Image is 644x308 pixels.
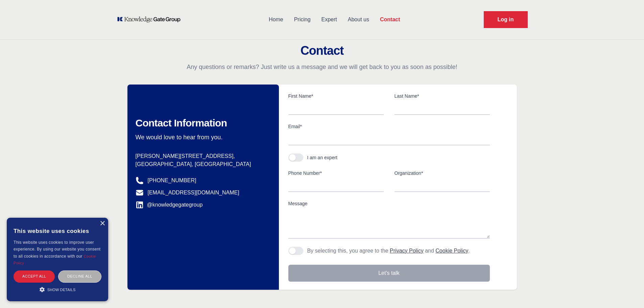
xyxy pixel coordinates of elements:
[263,11,289,28] a: Home
[117,16,185,23] a: KOL Knowledge Platform: Talk to Key External Experts (KEE)
[307,247,470,255] p: By selecting this, you agree to the and .
[307,154,338,161] div: I am an expert
[14,270,55,282] div: Accept all
[14,254,96,265] a: Cookie Policy
[14,223,101,239] div: This website uses cookies
[435,248,468,254] a: Cookie Policy
[148,189,239,197] a: [EMAIL_ADDRESS][DOMAIN_NAME]
[289,11,316,28] a: Pricing
[288,265,490,282] button: Let's talk
[390,248,424,254] a: Privacy Policy
[136,133,263,141] p: We would love to hear from you.
[136,201,203,209] a: @knowledgegategroup
[395,93,490,99] label: Last Name*
[610,276,644,308] iframe: Chat Widget
[14,240,100,259] span: This website uses cookies to improve user experience. By using our website you consent to all coo...
[395,170,490,176] label: Organization*
[136,160,263,168] p: [GEOGRAPHIC_DATA], [GEOGRAPHIC_DATA]
[342,11,375,28] a: About us
[316,11,342,28] a: Expert
[136,117,263,129] h2: Contact Information
[375,11,406,28] a: Contact
[136,152,263,160] p: [PERSON_NAME][STREET_ADDRESS],
[288,93,384,99] label: First Name*
[288,200,490,207] label: Message
[288,170,384,176] label: Phone Number*
[47,288,76,292] span: Show details
[58,270,101,282] div: Decline all
[288,123,490,130] label: Email*
[14,286,101,293] div: Show details
[148,176,196,185] a: [PHONE_NUMBER]
[484,11,528,28] a: Request Demo
[100,221,105,226] div: Close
